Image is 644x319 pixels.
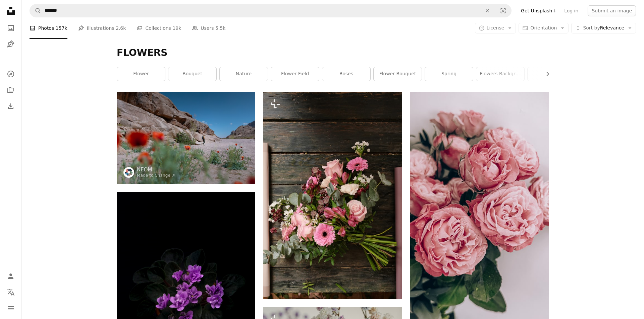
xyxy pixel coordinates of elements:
a: closeup photography of purple-petaled flower [117,293,255,299]
span: Relevance [583,25,624,31]
a: bouquet [168,67,216,81]
a: Collections [4,83,17,97]
span: 5.5k [215,24,225,32]
span: 2.6k [116,24,126,32]
a: Illustrations 2.6k [78,17,126,39]
span: Sort by [583,25,600,30]
button: Submit an image [588,5,636,16]
a: flower field [271,67,319,81]
a: flowers background [476,67,524,81]
button: Menu [4,302,17,315]
a: pink roses in close up photography [410,212,549,218]
span: Orientation [530,25,557,30]
button: Clear [480,4,495,17]
a: roses [322,67,370,81]
span: 19k [172,24,181,32]
a: nature [220,67,268,81]
a: Illustrations [4,37,17,51]
a: Users 5.5k [192,17,225,39]
a: a bouquet of flowers sitting on top of a wooden table [263,192,402,198]
button: scroll list to the right [541,67,549,81]
a: NEOM [137,166,175,173]
a: Explore [4,67,17,81]
img: a man standing in the middle of a desert [117,92,255,184]
button: Sort byRelevance [571,23,636,33]
a: Log in [560,5,582,16]
a: rose [528,67,576,81]
button: Search Unsplash [30,4,41,17]
a: Download History [4,99,17,113]
a: flower bouquet [374,67,422,81]
a: a man standing in the middle of a desert [117,135,255,141]
h1: FLOWERS [117,47,549,59]
button: Orientation [519,23,569,33]
a: Made to Change ↗ [137,173,175,178]
a: flower [117,67,165,81]
img: Go to NEOM's profile [123,167,134,178]
button: Visual search [495,4,511,17]
a: spring [425,67,473,81]
a: Log in / Sign up [4,269,17,283]
form: Find visuals sitewide [30,4,512,17]
a: Get Unsplash+ [517,5,560,16]
a: Collections 19k [137,17,181,39]
img: a bouquet of flowers sitting on top of a wooden table [263,92,402,299]
a: Photos [4,21,17,35]
span: License [487,25,504,30]
button: Language [4,286,17,299]
button: License [475,23,516,33]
